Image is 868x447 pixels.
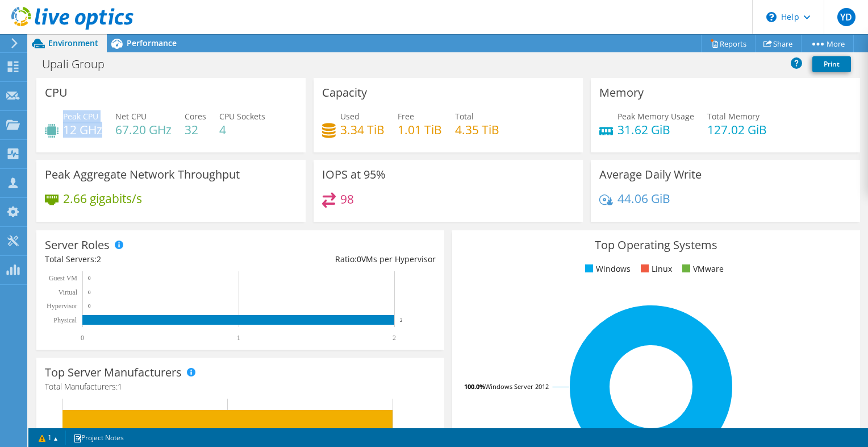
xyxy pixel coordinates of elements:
h3: Memory [599,86,644,99]
h4: Total Manufacturers: [45,380,436,393]
span: 0 [357,254,361,264]
text: 2 [400,317,403,323]
li: Windows [582,263,631,275]
span: Total [455,111,474,122]
h4: 98 [340,193,354,205]
span: Free [398,111,414,122]
h3: Top Server Manufacturers [45,366,182,379]
text: Physical [53,316,77,324]
a: 1 [31,431,66,445]
h4: 3.34 TiB [340,123,385,136]
h3: CPU [45,86,68,99]
h4: 127.02 GiB [707,123,767,136]
h4: 4 [219,123,265,136]
span: CPU Sockets [219,111,265,122]
span: 1 [118,381,122,392]
h4: 1.01 TiB [398,123,442,136]
a: More [801,35,854,52]
h3: Capacity [322,86,367,99]
h4: 31.62 GiB [617,123,694,136]
h3: Average Daily Write [599,168,702,181]
text: 1 [237,334,240,342]
span: Environment [48,38,98,48]
h1: Upali Group [37,58,122,71]
span: Peak Memory Usage [617,111,694,122]
text: Hypervisor [47,302,77,310]
a: Project Notes [65,431,132,445]
h3: Peak Aggregate Network Throughput [45,168,240,181]
li: Linux [638,263,672,275]
span: Peak CPU [63,111,98,122]
text: Virtual [59,288,78,296]
div: Ratio: VMs per Hypervisor [240,253,436,266]
h4: 2.66 gigabits/s [63,192,142,205]
tspan: 100.0% [464,382,485,391]
h4: 44.06 GiB [617,192,670,205]
h4: 67.20 GHz [115,123,172,136]
span: Used [340,111,360,122]
span: 2 [97,254,101,264]
h4: 12 GHz [63,123,102,136]
div: Total Servers: [45,253,240,266]
text: Guest VM [49,274,77,282]
h3: Top Operating Systems [461,239,852,251]
a: Reports [701,35,756,52]
text: 2 [393,334,396,342]
text: 0 [88,289,91,295]
span: Net CPU [115,111,147,122]
h3: Server Roles [45,239,110,251]
text: 0 [88,303,91,309]
h4: 32 [185,123,206,136]
a: Share [755,35,802,52]
text: 0 [88,275,91,281]
h3: IOPS at 95% [322,168,386,181]
a: Print [812,56,851,72]
text: 0 [81,334,84,342]
svg: \n [766,12,777,22]
span: Total Memory [707,111,759,122]
span: YD [837,8,856,26]
span: Cores [185,111,206,122]
h4: 4.35 TiB [455,123,499,136]
tspan: Windows Server 2012 [485,382,549,391]
li: VMware [679,263,724,275]
span: Performance [127,38,177,48]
